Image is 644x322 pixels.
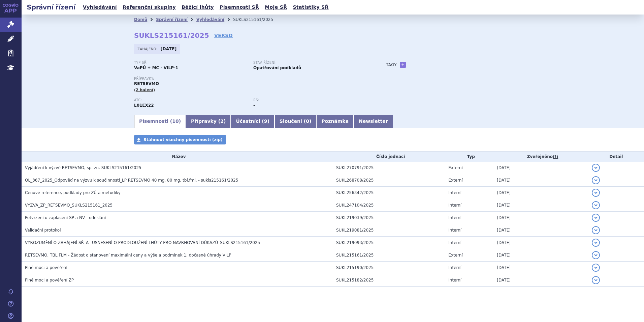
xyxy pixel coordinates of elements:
[180,3,216,12] a: Běžící lhůty
[333,274,445,287] td: SUKL215182/2025
[493,224,588,237] td: [DATE]
[81,3,119,12] a: Vyhledávání
[25,265,67,270] span: Plné moci a pověření
[214,32,233,39] a: VERSO
[493,187,588,199] td: [DATE]
[448,190,461,195] span: Interní
[134,17,147,22] a: Domů
[231,115,274,128] a: Účastníci (9)
[25,190,121,195] span: Cenové reference, podklady pro ZÚ a metodiky
[253,103,255,108] strong: -
[592,189,600,197] button: detail
[592,214,600,222] button: detail
[143,137,223,142] span: Stáhnout všechny písemnosti (zip)
[25,240,260,245] span: VYROZUMĚNÍ O ZAHÁJENÍ SŘ_A_ USNESENÍ O PRODLOUŽENÍ LHŮTY PRO NAVRHOVÁNÍ DŮKAZŮ_SUKLS215161/2025
[333,174,445,187] td: SUKL268708/2025
[134,77,373,81] p: Přípravky:
[592,251,600,259] button: detail
[493,212,588,224] td: [DATE]
[400,62,406,68] a: +
[493,174,588,187] td: [DATE]
[263,3,289,12] a: Moje SŘ
[448,228,461,233] span: Interní
[121,3,178,12] a: Referenční skupiny
[306,118,309,124] span: 0
[134,31,209,39] strong: SUKLS215161/2025
[25,253,231,258] span: RETSEVMO, TBL FLM - Žádost o stanovení maximální ceny a výše a podmínek 1. dočasné úhrady VILP
[493,237,588,249] td: [DATE]
[218,3,261,12] a: Písemnosti SŘ
[592,239,600,247] button: detail
[592,201,600,209] button: detail
[333,262,445,274] td: SUKL215190/2025
[264,118,267,124] span: 9
[134,135,226,144] a: Stáhnout všechny písemnosti (zip)
[161,47,177,51] strong: [DATE]
[196,17,224,22] a: Vyhledávání
[592,276,600,284] button: detail
[291,3,330,12] a: Statistiky SŘ
[448,203,461,208] span: Interní
[134,115,186,128] a: Písemnosti (10)
[448,265,461,270] span: Interní
[448,278,461,283] span: Interní
[333,237,445,249] td: SUKL219093/2025
[333,212,445,224] td: SUKL219039/2025
[253,65,301,70] strong: Opatřování podkladů
[134,61,247,65] p: Typ SŘ:
[592,164,600,172] button: detail
[253,61,366,65] p: Stav řízení:
[275,115,316,128] a: Sloučení (0)
[448,165,462,170] span: Externí
[333,224,445,237] td: SUKL219081/2025
[588,152,644,162] th: Detail
[553,155,558,159] abbr: (?)
[386,61,397,69] h3: Tagy
[233,15,282,25] li: SUKLS215161/2025
[316,115,354,128] a: Poznámka
[22,2,81,12] h2: Správní řízení
[493,199,588,212] td: [DATE]
[354,115,393,128] a: Newsletter
[25,228,61,233] span: Validační protokol
[137,46,159,52] span: Zahájeno:
[333,187,445,199] td: SUKL256342/2025
[592,264,600,272] button: detail
[186,115,231,128] a: Přípravky (2)
[25,203,112,208] span: VÝZVA_ZP_RETSEVMO_SUKLS215161_2025
[172,118,179,124] span: 10
[134,65,178,70] strong: VaPÚ + MC - VILP-1
[25,215,106,220] span: Potvrzení o zaplacení SP a NV - odeslání
[333,249,445,262] td: SUKL215161/2025
[134,81,159,86] span: RETSEVMO
[445,152,493,162] th: Typ
[333,152,445,162] th: Číslo jednací
[448,215,461,220] span: Interní
[220,118,224,124] span: 2
[25,278,74,283] span: Plné moci a pověření ZP
[448,178,462,183] span: Externí
[493,262,588,274] td: [DATE]
[25,178,238,183] span: OL_367_2025_Odpověď na výzvu k součinnosti_LP RETSEVMO 40 mg, 80 mg, tbl.fml. - sukls215161/2025
[134,103,154,108] strong: SELPERKATINIB
[493,162,588,174] td: [DATE]
[333,199,445,212] td: SUKL247104/2025
[493,274,588,287] td: [DATE]
[493,152,588,162] th: Zveřejněno
[22,152,333,162] th: Název
[25,165,141,170] span: Vyjádření k výzvě RETSEVMO, sp. zn. SUKLS215161/2025
[156,17,188,22] a: Správní řízení
[448,253,462,258] span: Externí
[592,176,600,184] button: detail
[493,249,588,262] td: [DATE]
[134,98,247,102] p: ATC:
[448,240,461,245] span: Interní
[134,88,155,92] span: (2 balení)
[253,98,366,102] p: RS:
[592,226,600,234] button: detail
[333,162,445,174] td: SUKL270791/2025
